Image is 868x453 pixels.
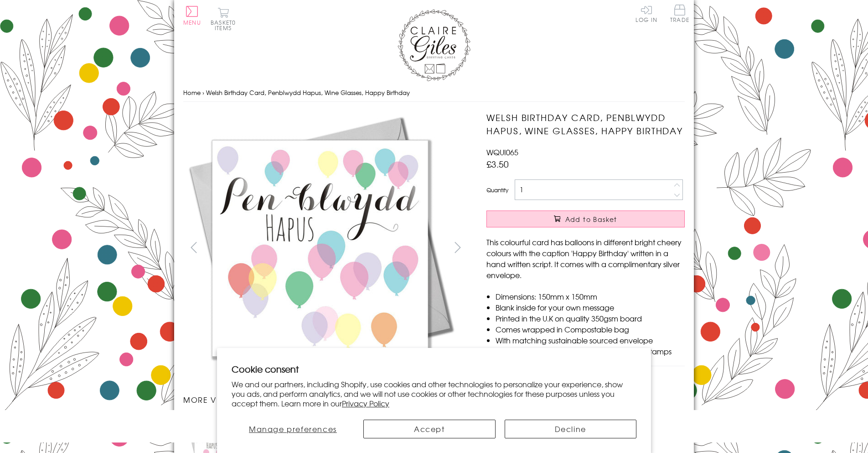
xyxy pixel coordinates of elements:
li: Comes wrapped in Compostable bag [496,324,685,335]
span: Menu [183,18,201,26]
li: Can be sent with Royal Mail standard letter stamps [496,346,685,357]
img: Claire Giles Greetings Cards [398,9,470,81]
li: Blank inside for your own message [496,302,685,313]
span: › [202,88,204,97]
a: Log In [635,5,657,22]
h2: Cookie consent [232,363,636,375]
p: We and our partners, including Shopify, use cookies and other technologies to personalize your ex... [232,379,636,408]
span: Trade [670,5,689,22]
button: Basket0 items [211,7,236,31]
li: Dimensions: 150mm x 150mm [496,291,685,302]
button: Accept [363,420,496,438]
h1: Welsh Birthday Card, Penblwydd Hapus, Wine Glasses, Happy Birthday [486,111,685,137]
a: Trade [670,5,689,24]
button: Manage preferences [232,420,354,438]
span: Manage preferences [249,423,337,434]
button: next [448,237,468,258]
span: 0 items [215,18,236,32]
nav: breadcrumbs [183,84,685,102]
li: Printed in the U.K on quality 350gsm board [496,313,685,324]
a: Privacy Policy [342,398,389,409]
button: Menu [183,6,201,25]
span: Welsh Birthday Card, Penblwydd Hapus, Wine Glasses, Happy Birthday [206,88,410,97]
a: Home [183,88,201,97]
span: Add to Basket [565,215,617,224]
span: £3.50 [486,158,509,170]
span: WQUI065 [486,147,518,158]
img: Welsh Birthday Card, Penblwydd Hapus, Wine Glasses, Happy Birthday [183,111,457,385]
h3: More views [183,394,468,405]
button: Decline [505,420,637,438]
p: This colourful card has balloons in different bright cheery colours with the caption 'Happy Birth... [486,237,685,280]
button: Add to Basket [486,211,685,227]
li: With matching sustainable sourced envelope [496,335,685,346]
label: Quantity [486,186,508,194]
button: prev [183,237,204,258]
